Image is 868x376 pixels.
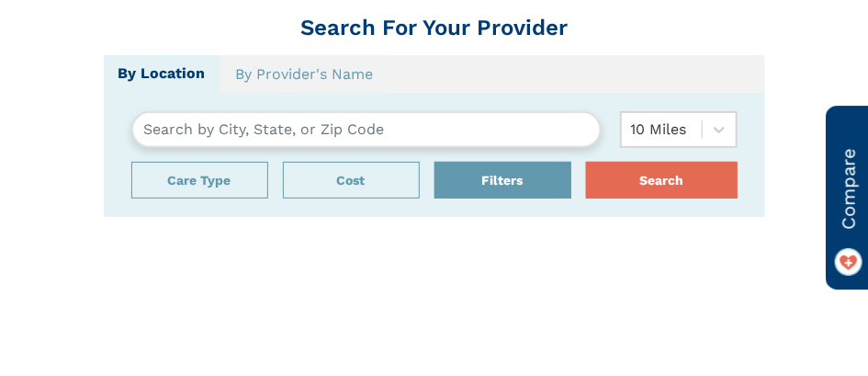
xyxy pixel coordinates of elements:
a: By Location [104,55,220,93]
input: Search by City, State, or Zip Code [131,111,602,148]
button: Filters [434,162,571,199]
span: Compare [835,148,862,230]
button: Search [586,162,738,199]
div: Popover trigger [131,162,268,199]
a: By Provider's Name [220,55,389,94]
button: Cost [283,162,420,199]
button: Care Type [131,162,268,199]
h1: Search For Your Provider [104,15,765,41]
img: favorite_on.png [835,248,862,276]
div: Popover trigger [434,162,571,199]
div: Popover trigger [283,162,420,199]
